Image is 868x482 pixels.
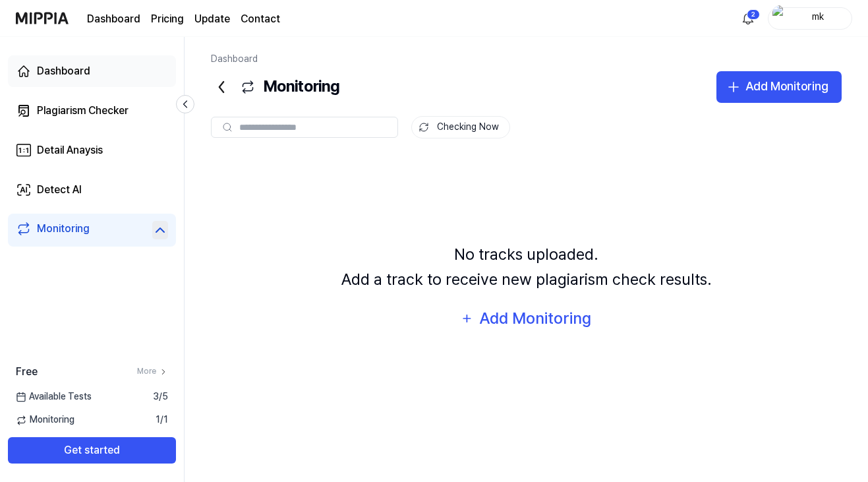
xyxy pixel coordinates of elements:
a: Plagiarism Checker [8,95,176,127]
div: No tracks uploaded. Add a track to receive new plagiarism check results. [341,242,712,293]
a: Monitoring [16,221,147,239]
a: Dashboard [8,55,176,87]
button: Checking Now [411,116,510,138]
button: Add Monitoring [716,71,842,103]
div: 2 [747,9,760,20]
button: profilemk [768,7,852,30]
span: 3 / 5 [153,390,168,404]
button: Get started [8,437,176,464]
a: Pricing [151,11,184,27]
img: profile [772,5,788,32]
span: Monitoring [16,413,74,427]
span: Free [16,364,38,380]
div: Plagiarism Checker [37,103,129,119]
div: Add Monitoring [745,77,828,96]
a: Dashboard [87,11,140,27]
div: Monitoring [211,71,339,103]
button: Add Monitoring [452,303,600,334]
div: mk [792,11,844,25]
button: 알림2 [738,8,759,29]
a: More [137,366,168,377]
span: 1 / 1 [156,413,168,427]
a: Dashboard [211,53,258,64]
a: Detect AI [8,174,176,206]
a: Contact [241,11,280,27]
a: Detail Anaysis [8,135,176,166]
div: Monitoring [37,221,90,239]
a: Update [194,11,230,27]
div: Detect AI [37,182,82,198]
img: 알림 [740,11,756,26]
div: Dashboard [37,63,90,79]
div: Detail Anaysis [37,142,103,158]
div: Add Monitoring [478,306,592,331]
span: Available Tests [16,390,92,404]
